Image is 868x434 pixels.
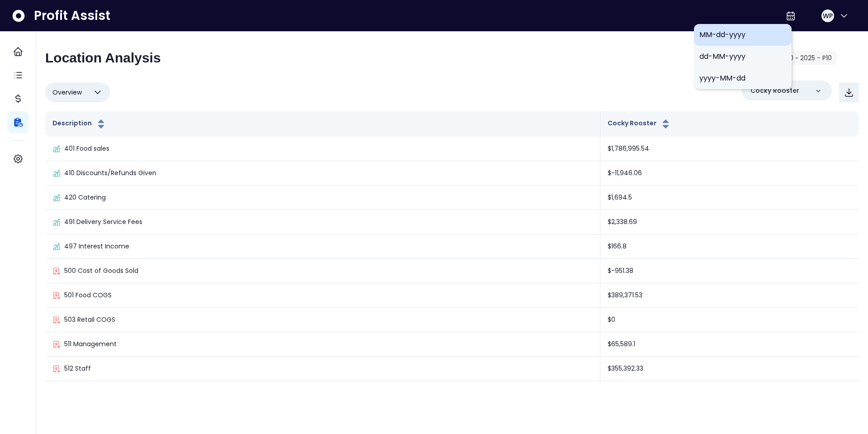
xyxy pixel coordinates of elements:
[756,51,836,65] button: 2024 - P10 ~ 2025 - P10
[600,234,859,259] td: $166.8
[600,283,859,308] td: $389,371.53
[64,339,117,349] p: 511 Management
[600,308,859,332] td: $0
[52,87,82,98] span: Overview
[64,217,142,227] p: 491 Delivery Service Fees
[600,137,859,161] td: $1,786,995.54
[45,50,161,66] h2: Location Analysis
[52,119,107,129] button: Description
[64,364,91,373] p: 512 Staff
[64,266,138,276] p: 500 Cost of Goods Sold
[608,119,671,129] button: Cocky Rooster
[64,144,109,153] p: 401 Food sales
[823,11,833,20] span: WP
[64,291,112,300] p: 501 Food COGS
[699,73,786,84] span: yyyy-MM-dd
[34,8,110,24] span: Profit Assist
[600,381,859,405] td: $5,666.68
[600,210,859,234] td: $2,338.69
[600,357,859,381] td: $355,392.33
[600,186,859,210] td: $1,694.5
[699,29,786,40] span: MM-dd-yyyy
[64,315,115,324] p: 503 Retail COGS
[64,242,129,251] p: 497 Interest Income
[600,161,859,186] td: $-11,946.06
[699,51,786,62] span: dd-MM-yyyy
[600,259,859,283] td: $-951.38
[600,332,859,357] td: $65,589.1
[64,168,156,178] p: 410 Discounts/Refunds Given
[750,86,799,95] p: Cocky Rooster
[64,193,106,202] p: 420 Catering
